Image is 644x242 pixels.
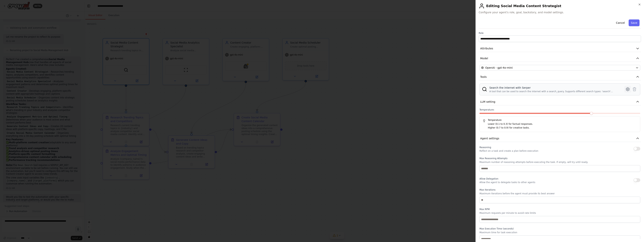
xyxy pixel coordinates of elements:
p: Maximum requests per minute to avoid rate limits [479,212,640,215]
button: Delete tool [631,86,638,93]
span: Configure your agent's role, goal, backstory, and model settings. [479,10,641,14]
button: Model [479,55,641,62]
span: Temperature: [479,108,494,111]
p: Maximum number of reasoning attempts before executing the task. If empty, will try until ready. [479,161,640,164]
label: Max Execution Time (seconds) [479,227,640,230]
span: Model [480,56,488,60]
div: A tool that can be used to search the internet with a search_query. Supports different search typ... [489,90,621,93]
button: Agent settings [479,135,641,142]
label: Max Reasoning Attempts [479,157,640,160]
span: Allow Delegation [479,177,498,180]
span: Tools [480,75,487,79]
img: SerperDevTool [482,87,487,92]
span: Reasoning [479,146,491,149]
span: Attributes [480,47,493,50]
label: Max Iterations [479,188,640,191]
span: Agent settings [480,137,499,140]
p: Higher (0.7 to 0.9) for creative tasks. [488,126,637,130]
button: LLM setting [479,98,641,105]
h5: Temperature [483,119,637,122]
p: Maximum time for task execution [479,231,640,234]
p: Lower (0.1 to 0.3) for factual responses. [488,122,637,126]
label: Max RPM [479,208,640,211]
button: Save [629,19,640,26]
span: LLM setting [480,100,495,104]
button: Configure tool [624,86,631,93]
h2: Editing Social Media Content Strategist [479,3,641,9]
p: Reflect on a task and create a plan before execution [479,149,538,152]
p: Maximum iterations before the agent must provide its best answer [479,192,640,195]
span: OpenAI - gpt-4o-mini [485,66,513,70]
p: Allow the agent to delegate tasks to other agents [479,181,535,184]
button: Attributes [479,45,641,52]
button: Cancel [614,19,627,26]
div: Search the internet with Serper [489,86,621,90]
button: OpenAI - gpt-4o-mini [479,65,640,71]
button: Tools [479,73,641,80]
label: Role [479,32,641,35]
